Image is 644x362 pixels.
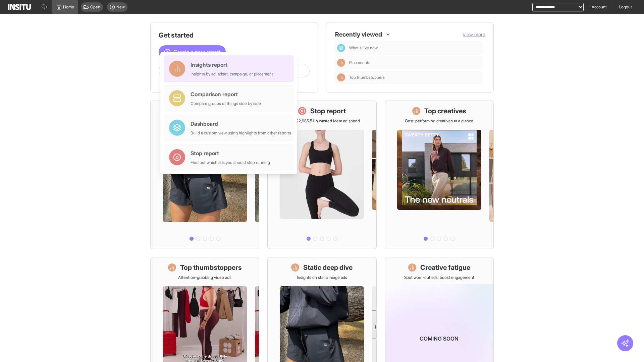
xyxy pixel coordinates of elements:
[463,32,485,37] span: View more
[424,106,466,116] h1: Top creatives
[191,149,270,157] div: Stop report
[191,101,261,106] div: Compare groups of things side by side
[191,120,291,128] div: Dashboard
[191,71,273,77] div: Insights by ad, adset, campaign, or placement
[310,106,346,116] h1: Stop report
[191,90,261,98] div: Comparison report
[385,101,494,249] a: Top creativesBest-performing creatives at a glance
[116,4,125,10] span: New
[349,45,480,51] span: What's live now
[349,60,370,65] span: Placements
[90,4,100,10] span: Open
[8,4,31,10] img: Logo
[150,101,259,249] a: What's live nowSee all active ads instantly
[349,75,480,80] span: Top thumbstoppers
[159,31,310,40] h1: Get started
[349,75,385,80] span: Top thumbstoppers
[191,61,273,69] div: Insights report
[191,130,291,136] div: Build a custom view using highlights from other reports
[63,4,74,10] span: Home
[173,48,220,56] span: Create a new report
[463,31,485,38] button: View more
[284,118,360,124] p: Save £22,985.51 in wasted Meta ad spend
[267,101,376,249] a: Stop reportSave £22,985.51 in wasted Meta ad spend
[337,59,345,67] div: Insights
[337,44,345,52] div: Dashboard
[349,60,480,65] span: Placements
[159,45,226,59] button: Create a new report
[297,275,347,280] p: Insights on static image ads
[180,263,242,272] h1: Top thumbstoppers
[191,160,270,165] div: Find out which ads you should stop running
[178,275,231,280] p: Attention-grabbing video ads
[303,263,353,272] h1: Static deep dive
[405,118,473,124] p: Best-performing creatives at a glance
[349,45,378,51] span: What's live now
[337,73,345,81] div: Insights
